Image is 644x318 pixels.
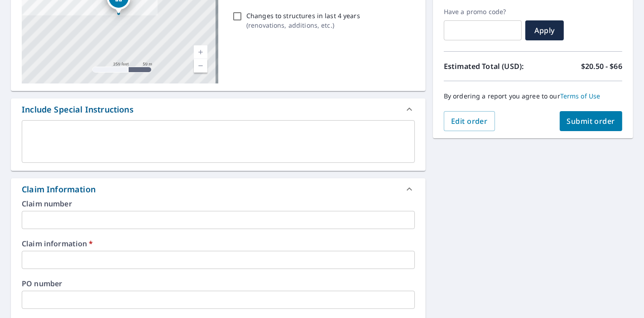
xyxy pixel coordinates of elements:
div: Claim Information [11,178,426,200]
span: Submit order [567,116,615,126]
button: Edit order [444,111,495,131]
div: Include Special Instructions [11,98,426,120]
label: PO number [22,280,415,287]
p: ( renovations, additions, etc. ) [246,20,360,30]
p: Changes to structures in last 4 years [246,11,360,20]
button: Submit order [560,111,623,131]
p: By ordering a report you agree to our [444,92,622,100]
div: Claim Information [22,183,96,196]
p: $20.50 - $66 [581,61,622,72]
label: Have a promo code? [444,8,522,16]
span: Apply [533,25,557,35]
button: Apply [525,20,564,40]
span: Edit order [451,116,488,126]
label: Claim information [22,240,415,247]
label: Claim number [22,200,415,207]
p: Estimated Total (USD): [444,61,533,72]
a: Current Level 17, Zoom Out [194,59,207,73]
a: Current Level 17, Zoom In [194,45,207,59]
div: Include Special Instructions [22,103,134,116]
a: Terms of Use [560,92,601,100]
